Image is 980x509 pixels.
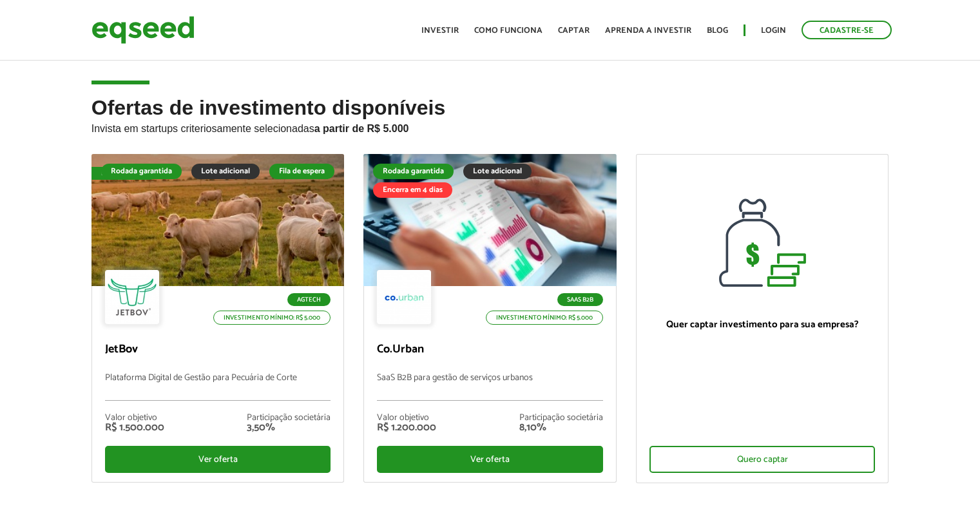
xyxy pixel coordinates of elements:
[474,26,543,35] a: Como funciona
[649,319,876,331] p: Quer captar investimento para sua empresa?
[314,123,409,134] strong: a partir de R$ 5.000
[605,26,691,35] a: Aprenda a investir
[519,423,603,433] div: 8,10%
[91,154,345,483] a: Fila de espera Rodada garantida Lote adicional Fila de espera Agtech Investimento mínimo: R$ 5.00...
[558,26,590,35] a: Captar
[105,343,331,357] p: JetBov
[649,446,876,473] div: Quero captar
[91,119,889,135] p: Invista em startups criteriosamente selecionadas
[287,293,331,306] p: Agtech
[377,414,436,423] div: Valor objetivo
[519,414,603,423] div: Participação societária
[213,311,331,325] p: Investimento mínimo: R$ 5.000
[377,373,603,401] p: SaaS B2B para gestão de serviços urbanos
[191,164,260,179] div: Lote adicional
[91,167,157,180] div: Fila de espera
[802,21,892,39] a: Cadastre-se
[101,164,182,179] div: Rodada garantida
[707,26,728,35] a: Blog
[373,182,452,198] div: Encerra em 4 dias
[363,154,617,483] a: Rodada garantida Lote adicional Encerra em 4 dias SaaS B2B Investimento mínimo: R$ 5.000 Co.Urban...
[421,26,459,35] a: Investir
[761,26,786,35] a: Login
[373,164,454,179] div: Rodada garantida
[463,164,532,179] div: Lote adicional
[105,423,164,433] div: R$ 1.500.000
[377,343,603,357] p: Co.Urban
[105,446,331,473] div: Ver oferta
[91,13,195,47] img: EqSeed
[105,414,164,423] div: Valor objetivo
[377,446,603,473] div: Ver oferta
[557,293,603,306] p: SaaS B2B
[636,154,889,483] a: Quer captar investimento para sua empresa? Quero captar
[486,311,603,325] p: Investimento mínimo: R$ 5.000
[247,423,331,433] div: 3,50%
[269,164,334,179] div: Fila de espera
[377,423,436,433] div: R$ 1.200.000
[91,97,889,154] h2: Ofertas de investimento disponíveis
[247,414,331,423] div: Participação societária
[105,373,331,401] p: Plataforma Digital de Gestão para Pecuária de Corte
